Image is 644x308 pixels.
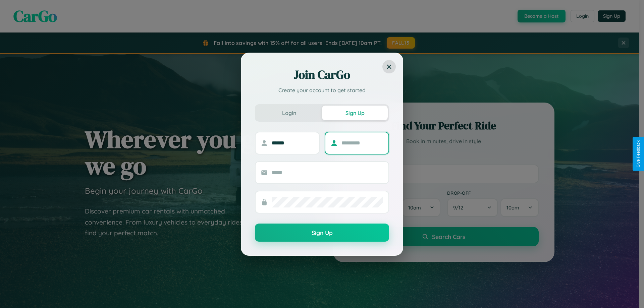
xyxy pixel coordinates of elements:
[636,140,641,168] div: Give Feedback
[255,224,389,242] button: Sign Up
[255,86,389,94] p: Create your account to get started
[322,106,388,120] button: Sign Up
[256,106,322,120] button: Login
[255,67,389,83] h2: Join CarGo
